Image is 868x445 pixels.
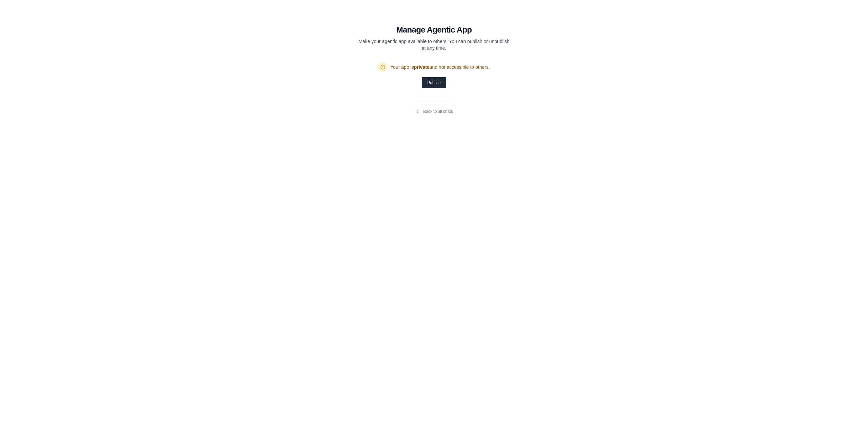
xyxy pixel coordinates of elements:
p: Make your agentic app available to others. You can publish or unpublish at any time. [358,38,510,52]
span: private [414,64,430,70]
h1: Manage Agentic App [396,24,472,35]
a: Back to all chats [415,109,453,114]
button: Publish [422,77,446,88]
span: Your app is and not accessible to others. [390,64,490,70]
